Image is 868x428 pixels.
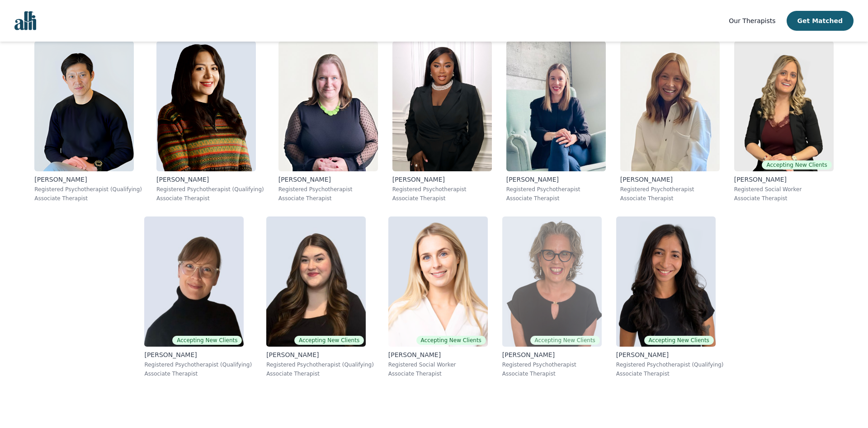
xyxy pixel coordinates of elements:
a: Kelly_Kozluk[PERSON_NAME]Registered PsychotherapistAssociate Therapist [613,34,727,209]
img: Rana_James [734,41,834,171]
p: Registered Psychotherapist (Qualifying) [34,186,142,193]
img: Danielle_Djelic [388,216,488,347]
p: [PERSON_NAME] [392,175,492,184]
a: Alan_Chen[PERSON_NAME]Registered Psychotherapist (Qualifying)Associate Therapist [27,34,149,209]
img: alli logo [14,11,36,30]
p: Registered Psychotherapist [620,186,720,193]
p: Associate Therapist [156,195,264,202]
p: [PERSON_NAME] [388,350,488,359]
a: Natalia_SarmientoAccepting New Clients[PERSON_NAME]Registered Psychotherapist (Qualifying)Associa... [609,209,731,385]
span: Accepting New Clients [294,336,364,345]
p: Associate Therapist [734,195,834,202]
p: Registered Social Worker [734,186,834,193]
a: Andreann_Gosselin[PERSON_NAME]Registered PsychotherapistAssociate Therapist [499,34,613,209]
p: [PERSON_NAME] [144,350,252,359]
a: Jessie_MacAlpine Shearer[PERSON_NAME]Registered PsychotherapistAssociate Therapist [271,34,385,209]
p: [PERSON_NAME] [156,175,264,184]
img: Senam_Bruce-Kemevor [392,41,492,171]
p: [PERSON_NAME] [278,175,378,184]
span: Accepting New Clients [762,160,831,169]
p: [PERSON_NAME] [266,350,374,359]
p: Registered Psychotherapist (Qualifying) [266,361,374,368]
p: Associate Therapist [620,195,720,202]
span: Accepting New Clients [644,336,714,345]
p: Associate Therapist [506,195,606,202]
a: Susan_AlbaumAccepting New Clients[PERSON_NAME]Registered PsychotherapistAssociate Therapist [495,209,609,385]
img: Alan_Chen [34,41,134,171]
a: Angela_EarlAccepting New Clients[PERSON_NAME]Registered Psychotherapist (Qualifying)Associate The... [137,209,259,385]
button: Get Matched [787,11,854,31]
a: Luisa_Diaz Flores[PERSON_NAME]Registered Psychotherapist (Qualifying)Associate Therapist [149,34,271,209]
img: Susan_Albaum [502,216,602,347]
span: Accepting New Clients [416,336,486,345]
p: [PERSON_NAME] [734,175,834,184]
p: Associate Therapist [266,370,374,377]
a: Olivia_SnowAccepting New Clients[PERSON_NAME]Registered Psychotherapist (Qualifying)Associate The... [259,209,381,385]
p: Registered Psychotherapist (Qualifying) [616,361,724,368]
p: Associate Therapist [392,195,492,202]
p: Associate Therapist [144,370,252,377]
p: Registered Psychotherapist [506,186,606,193]
p: [PERSON_NAME] [616,350,724,359]
img: Luisa_Diaz Flores [156,41,256,171]
img: Natalia_Sarmiento [616,216,716,347]
img: Kelly_Kozluk [620,41,720,171]
p: [PERSON_NAME] [502,350,602,359]
img: Olivia_Snow [266,216,366,347]
p: Registered Psychotherapist (Qualifying) [156,186,264,193]
img: Angela_Earl [144,216,244,347]
p: Associate Therapist [34,195,142,202]
span: Our Therapists [729,17,775,24]
p: Registered Psychotherapist [392,186,492,193]
p: Associate Therapist [502,370,602,377]
p: Registered Psychotherapist (Qualifying) [144,361,252,368]
span: Accepting New Clients [530,336,600,345]
p: [PERSON_NAME] [506,175,606,184]
img: Andreann_Gosselin [506,41,606,171]
p: Registered Psychotherapist [278,186,378,193]
p: [PERSON_NAME] [620,175,720,184]
img: Jessie_MacAlpine Shearer [278,41,378,171]
span: Accepting New Clients [172,336,242,345]
p: Associate Therapist [278,195,378,202]
a: Our Therapists [729,15,775,26]
p: Registered Social Worker [388,361,488,368]
p: [PERSON_NAME] [34,175,142,184]
p: Associate Therapist [388,370,488,377]
a: Senam_Bruce-Kemevor[PERSON_NAME]Registered PsychotherapistAssociate Therapist [385,34,499,209]
p: Registered Psychotherapist [502,361,602,368]
a: Danielle_DjelicAccepting New Clients[PERSON_NAME]Registered Social WorkerAssociate Therapist [381,209,495,385]
p: Associate Therapist [616,370,724,377]
a: Rana_JamesAccepting New Clients[PERSON_NAME]Registered Social WorkerAssociate Therapist [727,34,841,209]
